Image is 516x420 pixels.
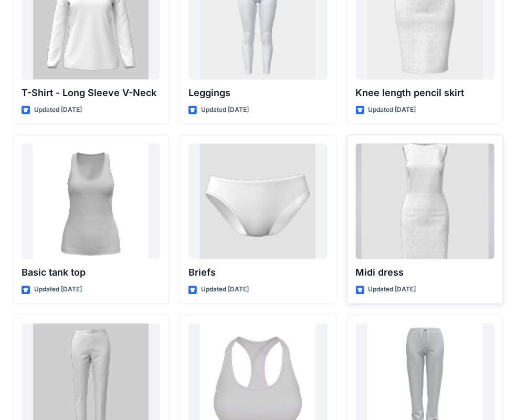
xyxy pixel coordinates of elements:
p: T-Shirt - Long Sleeve V-Neck [22,86,160,100]
p: Briefs [188,265,327,280]
a: Basic tank top [22,143,160,259]
p: Midi dress [356,265,494,280]
p: Basic tank top [22,265,160,280]
p: Knee length pencil skirt [356,86,494,100]
p: Updated [DATE] [201,284,249,295]
p: Updated [DATE] [34,104,82,115]
a: Midi dress [356,143,494,259]
p: Updated [DATE] [34,284,82,295]
p: Updated [DATE] [368,104,416,115]
p: Leggings [188,86,327,100]
p: Updated [DATE] [368,284,416,295]
a: Briefs [188,143,327,259]
p: Updated [DATE] [201,104,249,115]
